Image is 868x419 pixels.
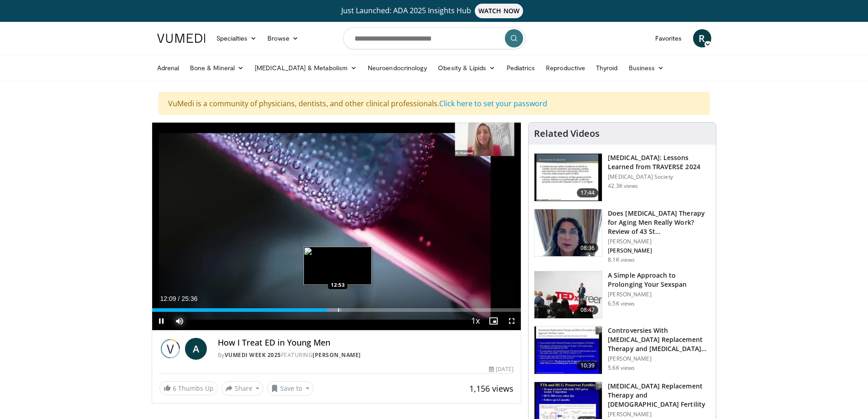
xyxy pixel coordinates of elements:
[591,59,623,77] a: Thyroid
[623,59,670,77] a: Business
[221,381,264,396] button: Share
[608,256,635,264] p: 8.1K views
[173,384,176,393] span: 6
[313,351,361,359] a: [PERSON_NAME]
[608,182,638,190] p: 42.3K views
[534,128,600,139] h4: Related Videos
[608,173,710,181] p: [MEDICAL_DATA] Society
[534,209,602,257] img: 4d4bce34-7cbb-4531-8d0c-5308a71d9d6c.150x105_q85_crop-smart_upscale.jpg
[211,29,262,47] a: Specialties
[343,27,525,49] input: Search topics, interventions
[159,338,181,360] img: Vumedi Week 2025
[693,29,711,47] a: R
[608,247,710,254] p: [PERSON_NAME]
[608,382,710,409] h3: [MEDICAL_DATA] Replacement Therapy and [DEMOGRAPHIC_DATA] Fertility
[262,29,304,47] a: Browse
[469,383,514,394] span: 1,156 views
[608,300,635,307] p: 6.5K views
[152,123,521,331] video-js: Video Player
[534,271,602,319] img: c4bd4661-e278-4c34-863c-57c104f39734.150x105_q85_crop-smart_upscale.jpg
[534,209,710,264] a: 08:36 Does [MEDICAL_DATA] Therapy for Aging Men Really Work? Review of 43 St… [PERSON_NAME] [PERS...
[608,209,710,236] h3: Does [MEDICAL_DATA] Therapy for Aging Men Really Work? Review of 43 St…
[534,153,710,202] a: 17:44 [MEDICAL_DATA]: Lessons Learned from TRAVERSE 2024 [MEDICAL_DATA] Society 42.3K views
[608,355,710,362] p: [PERSON_NAME]
[501,59,541,77] a: Pediatrics
[185,338,207,360] a: A
[152,308,521,312] div: Progress Bar
[650,29,688,47] a: Favorites
[159,92,710,115] div: VuMedi is a community of physicians, dentists, and other clinical professionals.
[475,4,523,18] span: WATCH NOW
[503,312,521,330] button: Fullscreen
[608,364,635,372] p: 5.6K views
[608,238,710,245] p: [PERSON_NAME]
[608,153,710,171] h3: [MEDICAL_DATA]: Lessons Learned from TRAVERSE 2024
[540,59,591,77] a: Reproductive
[303,247,372,285] img: image.jpeg
[152,312,170,330] button: Pause
[159,381,218,395] a: 6 Thumbs Up
[185,59,249,77] a: Bone & Mineral
[489,365,514,373] div: [DATE]
[218,351,514,359] div: By FEATURING
[577,243,599,253] span: 08:36
[178,295,180,302] span: /
[608,291,710,298] p: [PERSON_NAME]
[170,312,189,330] button: Mute
[157,34,205,43] img: VuMedi Logo
[577,188,599,197] span: 17:44
[534,326,602,374] img: 418933e4-fe1c-4c2e-be56-3ce3ec8efa3b.150x105_q85_crop-smart_upscale.jpg
[608,271,710,289] h3: A Simple Approach to Prolonging Your Sexspan
[608,411,710,418] p: [PERSON_NAME]
[608,326,710,353] h3: Controversies With [MEDICAL_DATA] Replacement Therapy and [MEDICAL_DATA] Can…
[225,351,281,359] a: Vumedi Week 2025
[181,295,197,302] span: 25:36
[577,305,599,315] span: 08:47
[484,312,503,330] button: Enable picture-in-picture mode
[152,59,185,77] a: Adrenal
[362,59,432,77] a: Neuroendocrinology
[249,59,362,77] a: [MEDICAL_DATA] & Metabolism
[267,381,313,396] button: Save to
[218,338,514,348] h4: How I Treat ED in Young Men
[432,59,501,77] a: Obesity & Lipids
[534,326,710,374] a: 10:39 Controversies With [MEDICAL_DATA] Replacement Therapy and [MEDICAL_DATA] Can… [PERSON_NAME]...
[159,4,710,18] a: Just Launched: ADA 2025 Insights HubWATCH NOW
[534,271,710,319] a: 08:47 A Simple Approach to Prolonging Your Sexspan [PERSON_NAME] 6.5K views
[160,295,176,302] span: 12:09
[577,361,599,370] span: 10:39
[439,98,547,109] a: Click here to set your password
[534,154,602,201] img: 1317c62a-2f0d-4360-bee0-b1bff80fed3c.150x105_q85_crop-smart_upscale.jpg
[466,312,484,330] button: Playback Rate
